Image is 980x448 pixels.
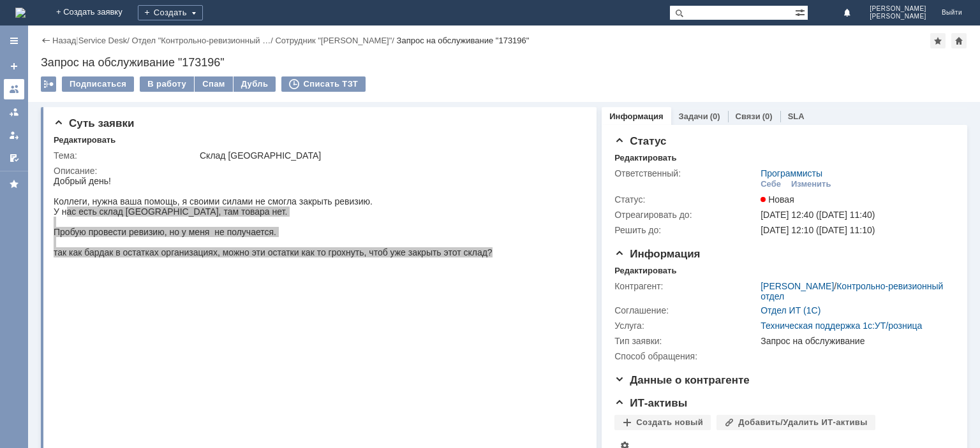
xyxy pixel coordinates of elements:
span: Суть заявки [54,117,134,129]
div: Склад [GEOGRAPHIC_DATA] [200,150,579,161]
div: Запрос на обслуживание [761,336,948,346]
img: logo [15,8,26,18]
a: Перейти на домашнюю страницу [15,8,26,18]
a: Отдел ИТ (1С) [761,305,820,315]
a: SLA [788,112,805,121]
div: Тип заявки: [614,336,758,346]
div: / [761,281,948,301]
a: Заявки в моей ответственности [4,102,24,122]
span: Статус [614,135,666,147]
span: Расширенный поиск [795,6,808,18]
a: Отдел "Контрольно-ревизионный … [131,36,271,45]
div: Себе [761,179,781,189]
span: ИТ-активы [614,397,687,409]
a: Задачи [679,112,708,121]
div: Добавить в избранное [930,33,946,48]
div: Редактировать [54,135,115,145]
div: Описание: [54,166,581,176]
div: Контрагент: [614,281,758,291]
span: [DATE] 12:10 ([DATE] 11:10) [761,225,875,235]
span: [PERSON_NAME] [870,13,926,20]
span: Информация [614,248,700,260]
a: Создать заявку [4,56,24,76]
a: Заявки на командах [4,79,24,99]
a: Сотрудник "[PERSON_NAME]" [275,36,392,45]
div: Тема: [54,150,197,161]
div: / [78,36,132,45]
div: Отреагировать до: [614,210,758,220]
span: Данные о контрагенте [614,374,750,386]
div: Статус: [614,194,758,205]
div: Сделать домашней страницей [951,33,967,48]
div: Изменить [791,179,831,189]
div: Редактировать [614,266,676,276]
div: Редактировать [614,153,676,163]
div: Запрос на обслуживание "173196" [397,36,530,45]
a: Программисты [761,168,822,178]
div: | [76,35,78,45]
a: Техническая поддержка 1с:УТ/розница [761,321,922,331]
div: (0) [762,112,773,121]
a: Мои заявки [4,125,24,145]
a: Контрольно-ревизионный отдел [761,281,943,301]
a: Мои согласования [4,148,24,168]
div: Услуга: [614,321,758,331]
div: Запрос на обслуживание "173196" [41,56,967,69]
div: Создать [138,5,203,20]
div: Решить до: [614,225,758,235]
span: [DATE] 12:40 ([DATE] 11:40) [761,210,875,220]
a: Информация [609,112,663,121]
div: Работа с массовостью [41,76,56,92]
div: Соглашение: [614,305,758,315]
a: Назад [52,36,76,45]
span: Новая [761,194,794,205]
div: Способ обращения: [614,351,758,361]
div: / [131,36,275,45]
div: / [275,36,396,45]
a: Service Desk [78,36,128,45]
a: Связи [736,112,761,121]
div: (0) [710,112,720,121]
a: [PERSON_NAME] [761,281,834,291]
span: [PERSON_NAME] [870,5,926,13]
div: Ответственный: [614,168,758,178]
